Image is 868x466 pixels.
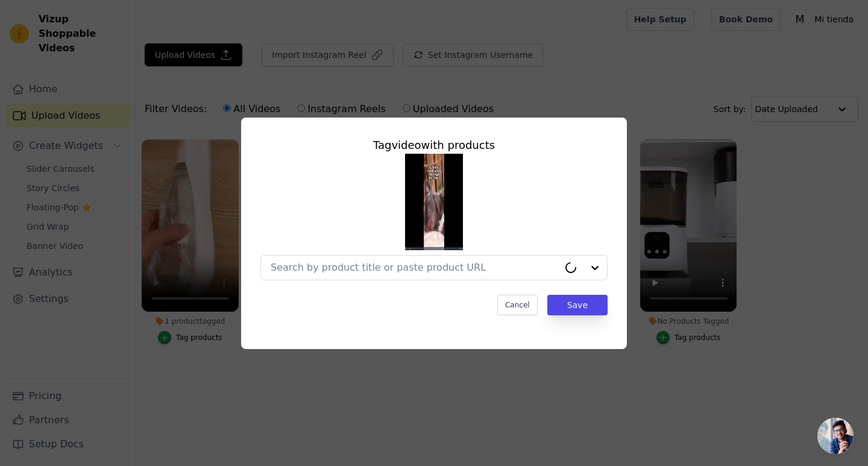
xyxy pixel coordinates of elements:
button: Cancel [497,295,538,315]
div: Tag video with products [260,137,608,154]
img: tn-3aa5a63e4565415baa8c458fb0ada956.png [405,154,463,250]
input: Search by product title or paste product URL [271,262,559,273]
button: Save [547,295,608,315]
a: Open chat [817,418,854,454]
